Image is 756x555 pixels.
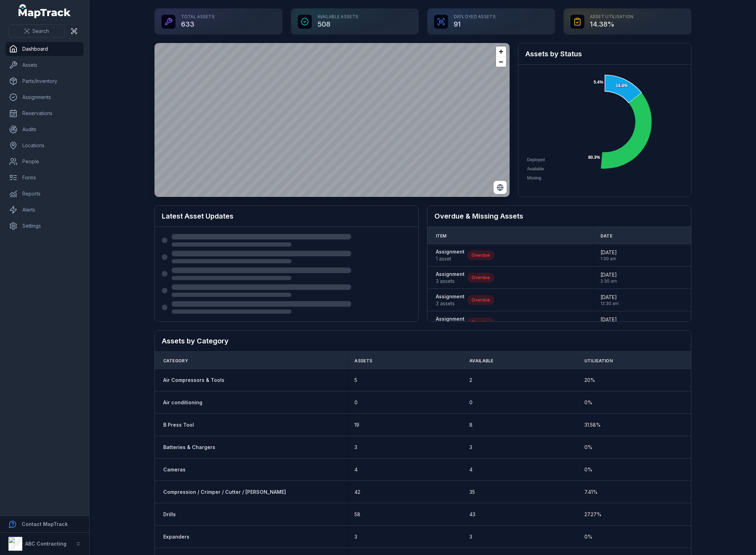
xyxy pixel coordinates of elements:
[354,377,357,384] span: 5
[163,444,215,451] a: Batteries & Chargers
[6,90,84,104] a: Assignments
[496,57,506,67] button: Zoom out
[584,533,592,540] span: 0 %
[600,316,619,329] time: 2/28/2025, 12:30:00 AM
[354,466,358,473] span: 4
[600,278,617,284] span: 2:30 am
[469,358,494,364] span: Available
[584,466,592,473] span: 0 %
[467,318,494,327] div: Overdue
[469,466,473,473] span: 4
[6,138,84,152] a: Locations
[469,533,472,540] span: 3
[436,248,465,255] strong: Assignment
[354,533,357,540] span: 3
[584,511,602,518] span: 27.27 %
[584,421,601,428] span: 31.58 %
[354,444,357,451] span: 3
[584,489,598,496] span: 7.41 %
[6,42,84,56] a: Dashboard
[469,489,475,496] span: 35
[525,49,684,59] h2: Assets by Status
[469,377,472,384] span: 2
[496,47,506,57] button: Zoom in
[163,358,188,364] span: Category
[436,293,465,307] a: Assignment3 assets
[436,248,465,262] a: Assignment1 asset
[163,377,224,384] a: Air Compressors & Tools
[354,358,372,364] span: Assets
[354,489,360,496] span: 42
[494,181,507,194] button: Switch to Satellite View
[436,255,465,262] span: 1 asset
[436,315,465,322] strong: Assignment
[600,256,617,262] span: 1:30 am
[600,316,619,323] span: [DATE]
[6,106,84,120] a: Reservations
[354,511,360,518] span: 58
[163,489,286,496] a: Compression / Crimper / Cutter / [PERSON_NAME]
[163,533,189,540] a: Expanders
[584,358,613,364] span: Utilisation
[584,444,592,451] span: 0 %
[527,157,545,162] span: Deployed
[600,249,617,256] span: [DATE]
[469,399,473,406] span: 0
[163,466,186,473] a: Cameras
[163,511,176,518] a: Drills
[8,24,65,38] button: Search
[6,171,84,185] a: Forms
[33,28,49,35] span: Search
[354,421,359,428] span: 19
[163,399,202,406] a: Air conditioning
[600,233,612,239] span: Date
[600,294,619,301] span: [DATE]
[600,249,617,262] time: 8/31/2024, 1:30:00 AM
[469,421,473,428] span: 8
[469,511,475,518] span: 43
[467,273,494,283] div: Overdue
[6,58,84,72] a: Assets
[154,43,510,197] canvas: Map
[354,399,358,406] span: 0
[25,541,66,547] strong: ABC Contracting
[6,155,84,169] a: People
[6,74,84,88] a: Parts/Inventory
[436,315,465,329] a: Assignment
[436,278,465,285] span: 3 assets
[584,377,595,384] span: 20 %
[22,521,68,527] strong: Contact MapTrack
[600,301,619,306] span: 12:30 am
[600,271,617,278] span: [DATE]
[436,233,447,239] span: Item
[6,219,84,233] a: Settings
[527,166,544,171] span: Available
[584,399,592,406] span: 0 %
[19,4,71,18] a: MapTrack
[6,203,84,217] a: Alerts
[436,271,465,285] a: Assignment3 assets
[467,250,494,260] div: Overdue
[436,271,465,278] strong: Assignment
[6,187,84,201] a: Reports
[436,300,465,307] span: 3 assets
[600,271,617,284] time: 11/30/2024, 2:30:00 AM
[162,336,684,346] h2: Assets by Category
[467,295,494,305] div: Overdue
[162,211,411,221] h2: Latest Asset Updates
[436,293,465,300] strong: Assignment
[527,176,541,180] span: Missing
[469,444,472,451] span: 3
[600,294,619,306] time: 1/31/2025, 12:30:00 AM
[163,421,194,428] a: B Press Tool
[6,122,84,136] a: Audits
[434,211,684,221] h2: Overdue & Missing Assets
